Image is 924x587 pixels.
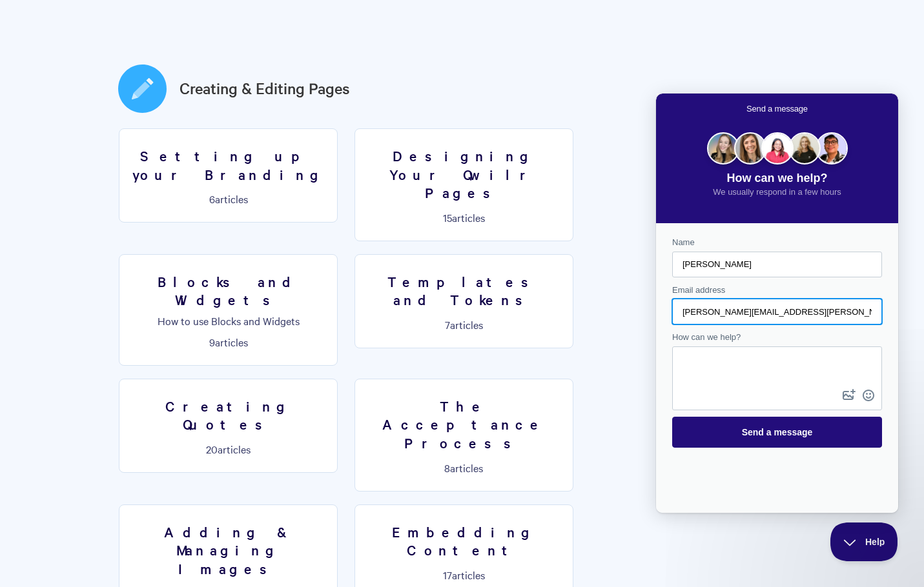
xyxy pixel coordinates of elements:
[363,522,565,559] h3: Embedding Content
[443,210,452,224] span: 15
[363,397,565,452] h3: The Acceptance Process
[127,193,329,204] p: articles
[127,522,329,578] h3: Adding & Managing Images
[363,462,565,473] p: articles
[127,336,329,348] p: articles
[363,212,565,223] p: articles
[127,146,329,183] h3: Setting up your Branding
[445,317,450,332] span: 7
[127,315,329,326] p: How to use Blocks and Widgets
[354,379,573,492] a: The Acceptance Process 8articles
[119,128,338,223] a: Setting up your Branding 6articles
[209,335,215,349] span: 9
[830,522,898,561] iframe: Help Scout Beacon - Close
[656,94,898,513] iframe: Help Scout Beacon - Live Chat, Contact Form, and Knowledge Base
[127,272,329,309] h3: Blocks and Widgets
[180,77,350,100] a: Creating & Editing Pages
[363,146,565,202] h3: Designing Your Qwilr Pages
[209,192,215,206] span: 6
[206,442,218,456] span: 20
[354,128,573,241] a: Designing Your Qwilr Pages 15articles
[119,379,338,473] a: Creating Quotes 20articles
[363,272,565,309] h3: Templates and Tokens
[354,254,573,348] a: Templates and Tokens 7articles
[444,461,450,475] span: 8
[363,569,565,581] p: articles
[443,568,452,582] span: 17
[119,254,338,366] a: Blocks and Widgets How to use Blocks and Widgets 9articles
[363,319,565,330] p: articles
[127,397,329,433] h3: Creating Quotes
[127,443,329,455] p: articles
